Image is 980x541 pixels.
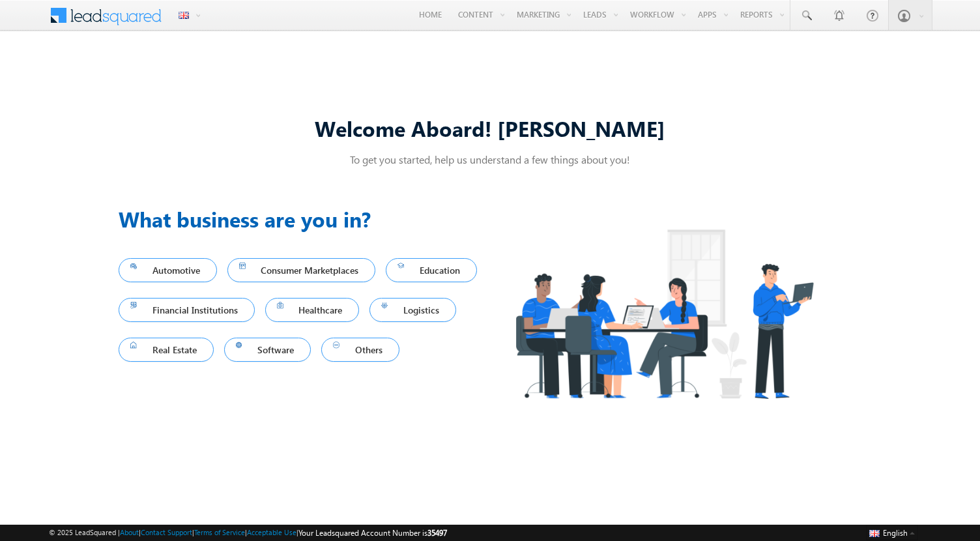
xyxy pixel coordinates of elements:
[866,525,918,540] button: English
[277,301,348,319] span: Healthcare
[490,203,838,424] img: Industry.png
[333,341,388,358] span: Others
[427,528,447,538] span: 35497
[141,528,192,536] a: Contact Support
[120,528,139,536] a: About
[49,527,447,539] span: © 2025 LeadSquared | | | | |
[239,261,364,279] span: Consumer Marketplaces
[247,528,296,536] a: Acceptable Use
[298,528,447,538] span: Your Leadsquared Account Number is
[236,341,300,358] span: Software
[119,203,490,235] h3: What business are you in?
[119,114,861,142] div: Welcome Aboard! [PERSON_NAME]
[194,528,245,536] a: Terms of Service
[397,261,465,279] span: Education
[883,528,908,538] span: English
[119,153,861,166] p: To get you started, help us understand a few things about you!
[130,341,202,358] span: Real Estate
[130,301,243,319] span: Financial Institutions
[130,261,205,279] span: Automotive
[381,301,444,319] span: Logistics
